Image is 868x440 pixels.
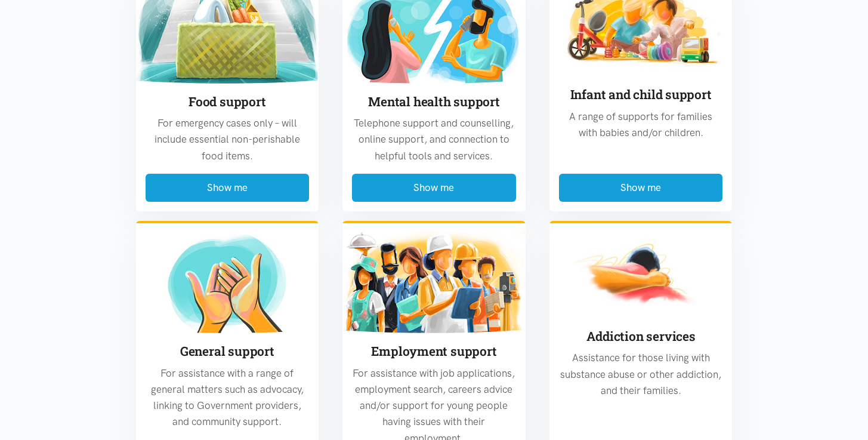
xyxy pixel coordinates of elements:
h3: Mental health support [352,93,516,110]
button: Show me [559,174,723,202]
p: For assistance with a range of general matters such as advocacy, linking to Government providers,... [146,365,310,430]
h3: Infant and child support [559,86,723,103]
p: Assistance for those living with substance abuse or other addiction, and their families. [559,350,723,399]
button: Show me [352,174,516,202]
h3: Employment support [352,343,516,360]
p: A range of supports for families with babies and/or children. [559,109,723,141]
h3: General support [146,343,310,360]
button: Show me [146,174,310,202]
p: For emergency cases only – will include essential non-perishable food items. [146,115,310,164]
h3: Addiction services [559,328,723,345]
p: Telephone support and counselling, online support, and connection to helpful tools and services. [352,115,516,164]
h3: Food support [146,93,310,110]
